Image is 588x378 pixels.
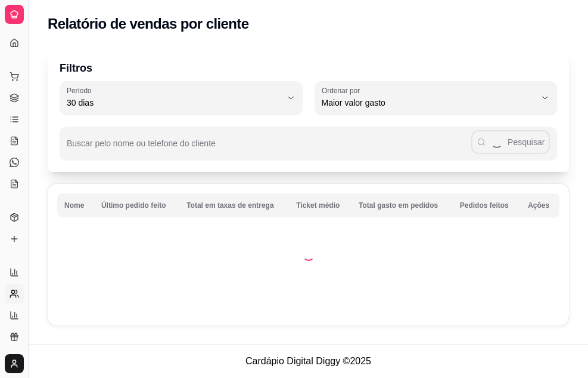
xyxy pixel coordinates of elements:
button: Ordenar porMaior valor gasto [315,81,558,115]
p: Filtros [60,60,557,76]
label: Período [67,85,95,96]
input: Buscar pelo nome ou telefone do cliente [67,142,471,154]
footer: Cardápio Digital Diggy © 2025 [29,344,588,378]
span: 30 dias [67,97,281,109]
button: Período30 dias [60,81,303,115]
h2: Relatório de vendas por cliente [48,14,249,33]
div: Loading [303,249,315,261]
span: Maior valor gasto [322,97,536,109]
label: Ordenar por [322,85,364,96]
